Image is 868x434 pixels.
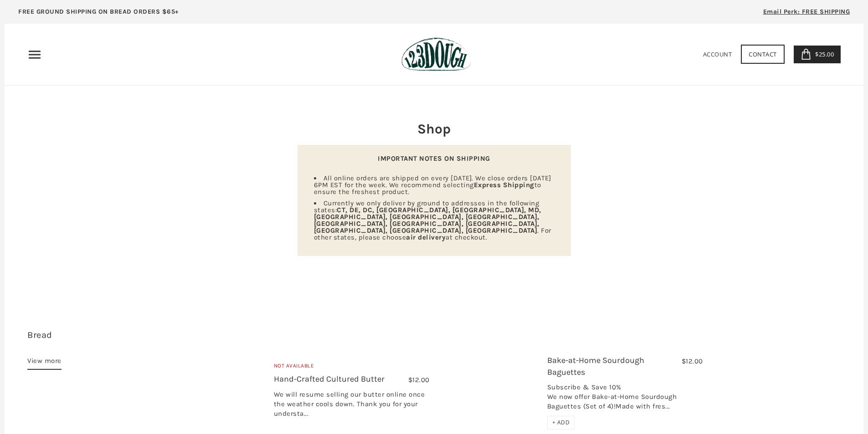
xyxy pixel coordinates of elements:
a: Email Perk: FREE SHIPPING [750,5,864,24]
span: $12.00 [408,376,430,384]
a: Account [703,50,732,58]
a: Contact [741,45,785,64]
nav: Primary [27,47,42,62]
a: Hand-Crafted Cultured Butter [274,374,385,384]
span: + ADD [552,419,570,426]
span: All online orders are shipped on every [DATE]. We close orders [DATE] 6PM EST for the week. We re... [314,174,551,196]
span: $12.00 [682,357,703,365]
h2: Shop [298,119,571,138]
a: View more [27,355,62,370]
span: Currently we only deliver by ground to addresses in the following states: . For other states, ple... [314,199,551,241]
span: $25.00 [813,50,834,58]
strong: air delivery [406,233,446,241]
a: FREE GROUND SHIPPING ON BREAD ORDERS $65+ [5,5,193,24]
span: Email Perk: FREE SHIPPING [763,8,850,15]
h3: 15 items [27,329,163,355]
img: 123Dough Bakery [401,37,471,71]
div: Not Available [274,362,430,374]
a: Bake-at-Home Sourdough Baguettes [547,355,644,377]
div: Subscribe & Save 10% We now offer Bake-at-Home Sourdough Baguettes (Set of 4)!Made with fres... [547,383,703,416]
p: FREE GROUND SHIPPING ON BREAD ORDERS $65+ [18,7,179,17]
strong: Express Shipping [474,181,534,189]
a: Bread [27,330,52,340]
a: $25.00 [794,46,841,63]
div: We will resume selling our butter online once the weather cools down. Thank you for your understa... [274,390,430,423]
strong: CT, DE, DC, [GEOGRAPHIC_DATA], [GEOGRAPHIC_DATA], MD, [GEOGRAPHIC_DATA], [GEOGRAPHIC_DATA], [GEOG... [314,206,541,235]
div: + ADD [547,416,575,429]
strong: IMPORTANT NOTES ON SHIPPING [378,154,490,163]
